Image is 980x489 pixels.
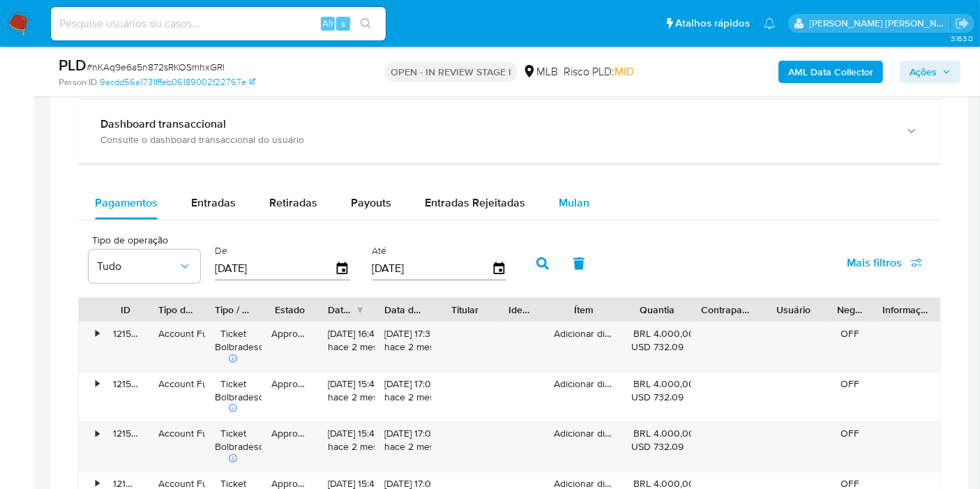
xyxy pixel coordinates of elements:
[810,17,951,30] p: leticia.merlin@mercadolivre.com
[522,64,558,80] div: MLB
[615,63,634,80] span: MID
[385,62,517,82] p: OPEN - IN REVIEW STAGE I
[322,17,333,30] span: Alt
[100,76,255,89] a: 9acdd56a1731fffeb06189002f22767e
[59,76,97,89] b: Person ID
[778,61,883,83] button: AML Data Collector
[900,61,960,83] button: Ações
[352,14,380,33] button: search-icon
[951,33,973,44] span: 3.163.0
[51,15,386,33] input: Pesquise usuários ou casos...
[86,60,225,74] span: # nKAq9e6a5n872sRKOSmhxGRl
[764,17,776,29] a: Notificações
[341,17,345,30] span: s
[675,16,750,31] span: Atalhos rápidos
[564,64,634,80] span: Risco PLD:
[910,61,937,83] span: Ações
[59,54,86,76] b: PLD
[788,61,873,83] b: AML Data Collector
[955,16,970,31] a: Sair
